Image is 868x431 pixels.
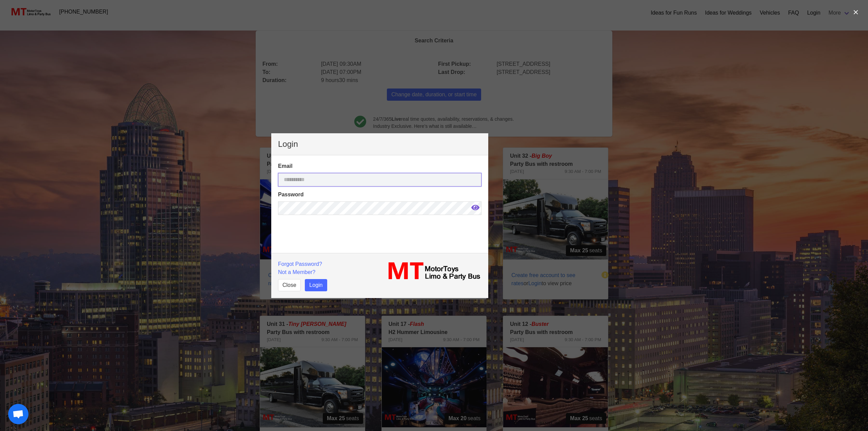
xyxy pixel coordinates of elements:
[384,260,481,282] img: MT_logo_name.png
[278,191,481,199] label: Password
[8,404,28,424] a: Open chat
[305,279,327,291] button: Login
[278,140,481,148] p: Login
[278,269,315,275] a: Not a Member?
[278,162,481,170] label: Email
[278,261,322,267] a: Forgot Password?
[278,279,301,291] button: Close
